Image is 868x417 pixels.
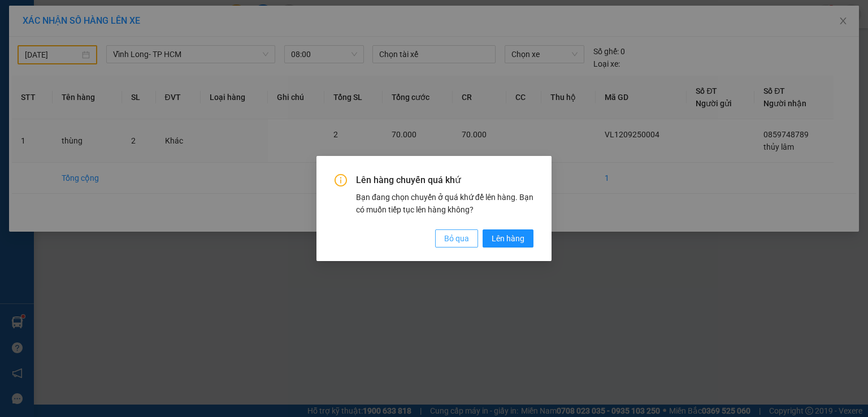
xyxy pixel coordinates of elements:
[356,191,533,216] div: Bạn đang chọn chuyến ở quá khứ để lên hàng. Bạn có muốn tiếp tục lên hàng không?
[435,229,478,247] button: Bỏ qua
[483,229,533,247] button: Lên hàng
[492,232,524,245] span: Lên hàng
[335,174,347,186] span: info-circle
[444,232,469,245] span: Bỏ qua
[356,174,533,186] span: Lên hàng chuyến quá khứ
